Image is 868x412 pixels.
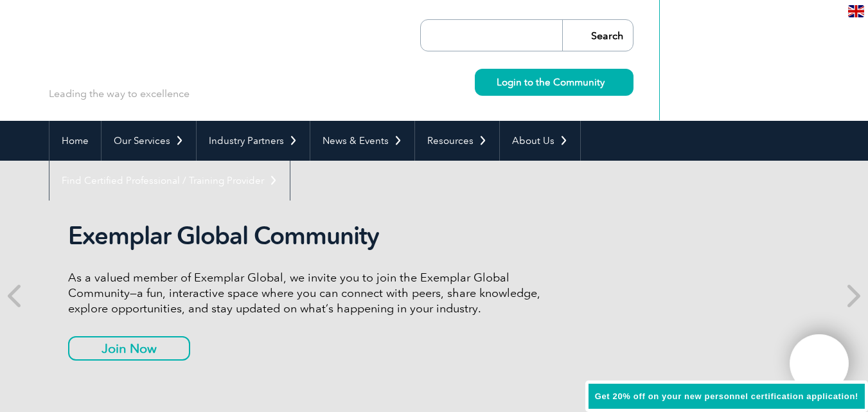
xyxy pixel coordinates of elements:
a: Home [49,121,101,161]
p: As a valued member of Exemplar Global, we invite you to join the Exemplar Global Community—a fun,... [68,270,550,316]
img: en [848,5,864,17]
a: Find Certified Professional / Training Provider [49,161,290,201]
a: Resources [415,121,499,161]
a: Login to the Community [475,69,633,96]
a: Industry Partners [197,121,310,161]
p: Leading the way to excellence [49,87,190,101]
img: svg+xml;nitro-empty-id=MzcwOjIyMw==-1;base64,PHN2ZyB2aWV3Qm94PSIwIDAgMTEgMTEiIHdpZHRoPSIxMSIgaGVp... [605,78,612,85]
span: Get 20% off on your new personnel certification application! [595,391,858,401]
img: svg+xml;nitro-empty-id=MTgxNToxMTY=-1;base64,PHN2ZyB2aWV3Qm94PSIwIDAgNDAwIDQwMCIgd2lkdGg9IjQwMCIg... [803,348,835,380]
a: News & Events [310,121,414,161]
a: Join Now [68,336,190,361]
a: Our Services [102,121,196,161]
input: Search [562,20,633,51]
a: About Us [500,121,580,161]
h2: Exemplar Global Community [68,221,550,251]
